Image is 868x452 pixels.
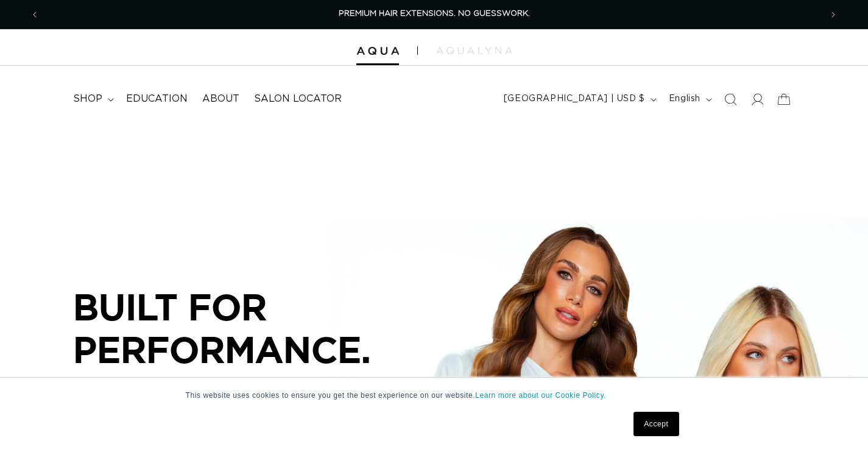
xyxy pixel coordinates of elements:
span: Salon Locator [254,93,342,105]
span: [GEOGRAPHIC_DATA] | USD $ [504,93,645,105]
button: Next announcement [820,3,847,26]
a: Salon Locator [247,85,349,113]
summary: Search [717,86,744,113]
a: About [195,85,247,113]
span: About [202,93,239,105]
summary: shop [66,85,119,113]
button: English [662,88,717,111]
a: Accept [633,412,679,436]
a: Education [119,85,195,113]
p: This website uses cookies to ensure you get the best experience on our website. [186,390,683,401]
img: aqualyna.com [436,47,512,54]
span: PREMIUM HAIR EXTENSIONS. NO GUESSWORK. [339,10,530,18]
span: Education [126,93,188,105]
button: Previous announcement [21,3,48,26]
span: shop [73,93,102,105]
a: Learn more about our Cookie Policy. [475,391,606,400]
button: [GEOGRAPHIC_DATA] | USD $ [496,88,662,111]
span: English [669,93,700,105]
img: Aqua Hair Extensions [356,47,399,55]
